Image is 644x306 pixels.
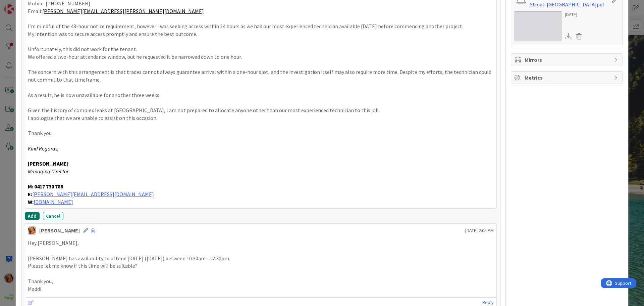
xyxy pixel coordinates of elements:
[525,56,610,64] span: Mirrors
[28,183,63,190] strong: M: 0417 730 788
[28,129,494,137] p: Thank you.
[39,226,80,234] div: [PERSON_NAME]
[28,277,494,285] p: Thank you,
[465,227,494,234] span: [DATE] 2:05 PM
[25,212,40,220] button: Add
[565,32,572,41] div: Download
[34,199,73,205] a: [DOMAIN_NAME]
[28,255,494,262] p: [PERSON_NAME] has availability to attend [DATE] ([DATE]) between 10:30am - 12:30pm.
[28,23,494,30] p: I’m mindful of the 48-hour notice requirement, however I was seeking access within 24 hours as we...
[28,145,59,152] em: Kind Regards,
[32,191,154,198] a: [PERSON_NAME][EMAIL_ADDRESS][DOMAIN_NAME]
[28,199,34,205] strong: W:
[28,168,68,175] em: Managing Director
[28,262,494,270] p: Please let me know if this time will be suitable?
[28,160,68,167] strong: [PERSON_NAME]
[28,91,494,99] p: As a result, he is now unavailable for another three weeks.
[14,1,31,9] span: Support
[43,212,63,220] button: Cancel
[565,11,584,18] div: [DATE]
[28,226,36,234] img: KD
[28,7,494,15] p: Email:
[28,239,494,247] p: Hey [PERSON_NAME],
[42,8,204,14] a: [PERSON_NAME][EMAIL_ADDRESS][PERSON_NAME][DOMAIN_NAME]
[28,106,494,114] p: Given the history of complex leaks at [GEOGRAPHIC_DATA], I am not prepared to allocate anyone oth...
[28,285,494,293] p: Maddi
[28,114,494,122] p: I apologise that we are unable to assist on this occasion.
[28,68,494,83] p: The concern with this arrangement is that trades cannot always guarantee arrival within a one-hou...
[28,45,494,53] p: Unfortunately, this did not work for the tenant.
[28,191,32,198] strong: E:
[28,53,494,61] p: We offered a two-hour attendance window, but he requested it be narrowed down to one hour.
[28,30,494,38] p: My intention was to secure access promptly and ensure the best outcome.
[525,74,610,82] span: Metrics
